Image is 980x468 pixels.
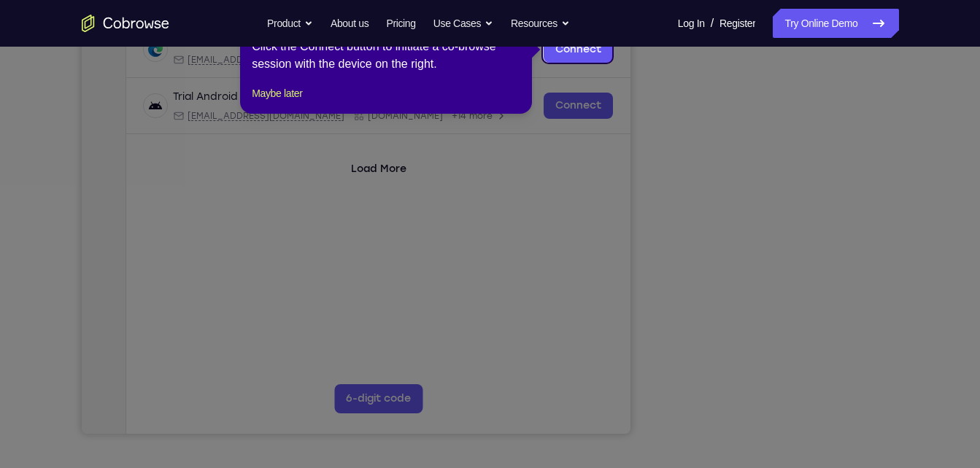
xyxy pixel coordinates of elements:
[252,38,520,73] div: Click the Connect button to initiate a co-browse session with the device on the right.
[290,48,336,63] label: demo_id
[9,42,35,69] a: Sessions
[9,9,35,35] a: Connect
[163,90,201,101] div: Online
[106,165,263,176] span: android@example.com
[106,109,263,120] span: web@example.com
[370,109,408,120] span: +11 more
[56,9,136,32] h1: Connect
[514,44,537,67] button: Refresh
[91,88,157,103] div: Trial Website
[462,91,531,117] a: Connect
[370,165,411,176] span: +14 more
[511,9,570,38] button: Resources
[9,76,35,102] a: Settings
[252,439,341,468] button: 6-digit code
[45,133,549,189] div: Open device details
[82,15,169,32] a: Go to the home page
[164,94,167,97] div: New devices found.
[271,109,361,120] div: App
[711,15,714,32] span: /
[386,9,415,38] a: Pricing
[261,212,333,235] button: Load More
[82,48,266,63] input: Filter devices...
[462,147,531,173] a: Connect
[91,144,194,159] div: Trial Android Device
[433,9,493,38] button: Use Cases
[267,9,313,38] button: Product
[719,9,755,38] a: Register
[45,77,549,133] div: Open device details
[91,165,263,176] div: Email
[286,165,361,176] span: Cobrowse.io
[271,165,361,176] div: App
[200,146,238,157] div: Online
[331,9,369,38] a: About us
[201,150,204,153] div: New devices found.
[441,48,467,63] label: Email
[678,9,705,38] a: Log In
[773,9,898,38] a: Try Online Demo
[91,109,263,120] div: Email
[252,85,302,102] button: Maybe later
[286,109,361,120] span: Cobrowse demo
